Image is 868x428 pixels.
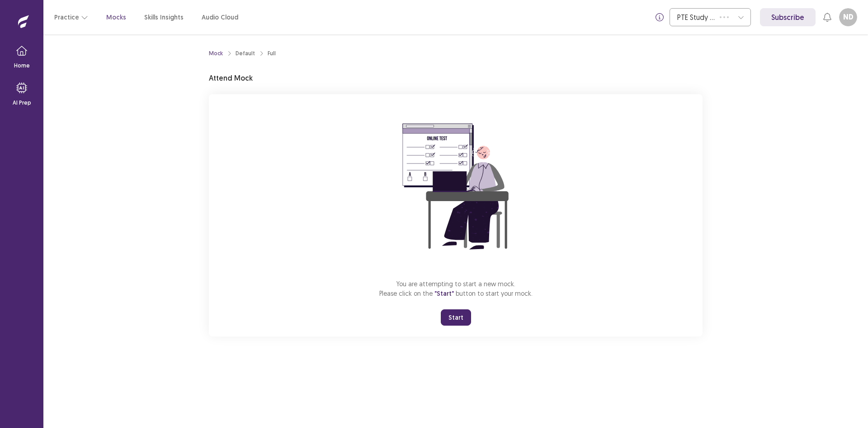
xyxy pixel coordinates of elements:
[839,8,857,26] button: ND
[106,13,126,22] a: Mocks
[677,9,715,26] div: PTE Study Centre
[268,49,276,58] div: Full
[651,9,668,25] button: info
[14,62,30,70] p: Home
[202,13,238,22] a: Audio Cloud
[209,49,276,58] nav: breadcrumb
[379,279,533,298] p: You are attempting to start a new mock. Please click on the button to start your mock.
[144,13,184,22] a: Skills Insights
[209,49,223,58] a: Mock
[434,289,454,298] span: "Start"
[374,105,537,268] img: attend-mock
[54,9,88,25] button: Practice
[760,8,816,26] a: Subscribe
[209,72,253,83] p: Attend Mock
[13,99,31,107] p: AI Prep
[236,49,255,58] div: Default
[441,309,471,326] button: Start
